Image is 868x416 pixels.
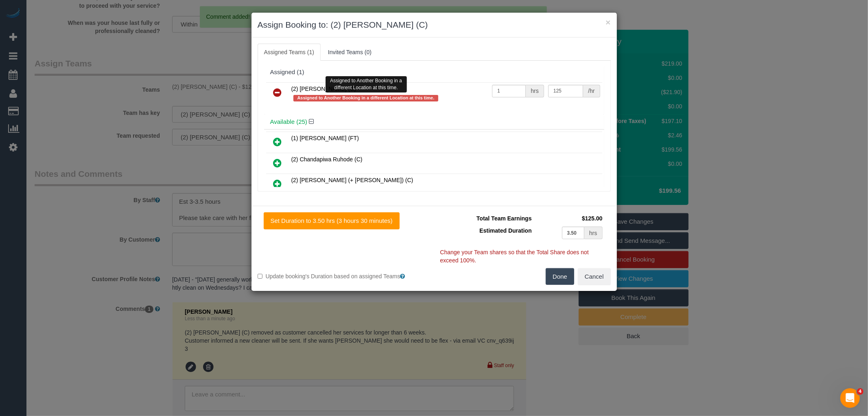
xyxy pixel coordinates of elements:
div: Assigned (1) [270,69,598,76]
td: Total Team Earnings [440,212,534,225]
span: (2) Chandapiwa Ruhode (C) [291,156,363,163]
span: (1) [PERSON_NAME] (FT) [291,135,359,141]
span: (2) [PERSON_NAME] (+ [PERSON_NAME]) (C) [291,177,413,183]
span: Estimated Duration [479,227,531,234]
button: Cancel [578,268,611,285]
iframe: Intercom live chat [840,388,860,408]
div: /hr [583,85,600,97]
a: Assigned Teams (1) [258,44,321,61]
button: × [606,18,610,26]
input: Update booking's Duration based on assigned Teams [258,274,263,279]
span: (2) [PERSON_NAME] (C) [291,86,356,92]
a: Invited Teams (0) [321,44,378,61]
div: hrs [526,85,544,97]
span: Assigned to Another Booking in a different Location at this time. [293,95,439,101]
button: Set Duration to 3.50 hrs (3 hours 30 minutes) [264,212,400,229]
h3: Assign Booking to: (2) [PERSON_NAME] (C) [258,19,611,31]
span: 4 [857,388,864,395]
h4: Available (25) [270,119,598,125]
td: $125.00 [534,212,605,225]
div: hrs [584,227,602,239]
label: Update booking's Duration based on assigned Teams [258,272,428,280]
button: Done [546,268,574,285]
